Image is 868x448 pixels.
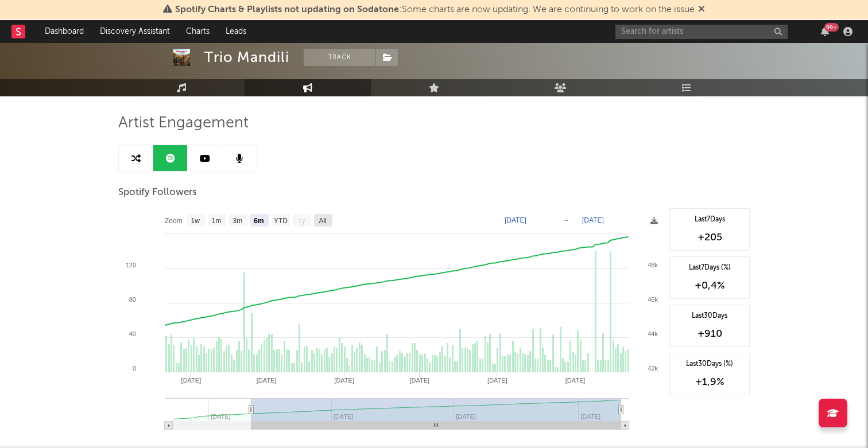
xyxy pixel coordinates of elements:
text: Zoom [165,217,183,225]
a: Charts [178,20,218,43]
text: [DATE] [582,216,604,224]
a: Discovery Assistant [92,20,178,43]
div: Last 30 Days [676,311,743,321]
text: 48k [648,262,658,268]
div: Last 7 Days [676,215,743,225]
div: Last 7 Days (%) [676,263,743,273]
div: +205 [676,231,743,244]
text: [DATE] [487,377,507,384]
text: 1y [298,217,305,225]
text: 80 [129,296,136,303]
text: → [563,216,569,224]
text: 42k [648,365,658,372]
text: 40 [129,330,136,337]
text: YTD [274,217,288,225]
text: [DATE] [410,377,430,384]
text: 1w [191,217,200,225]
text: [DATE] [565,377,586,384]
text: 0 [133,365,136,372]
div: +0,4 % [676,279,743,293]
text: 44k [648,330,658,337]
input: Search for artists [615,25,788,39]
span: Spotify Charts & Playlists not updating on Sodatone [175,5,399,14]
span: Artist Engagement [118,116,249,130]
div: +910 [676,327,743,341]
text: [DATE] [181,377,201,384]
span: Spotify Followers [118,186,197,200]
text: 1m [212,217,222,225]
text: 46k [648,296,658,303]
div: Last 30 Days (%) [676,359,743,369]
text: [DATE] [257,377,277,384]
div: 99 + [824,23,839,32]
a: Dashboard [37,20,92,43]
span: : Some charts are now updating. We are continuing to work on the issue [175,5,695,14]
div: Trio Mandili [204,49,289,66]
a: Leads [218,20,254,43]
text: [DATE] [505,216,526,224]
text: [DATE] [334,377,354,384]
text: 3m [233,217,243,225]
div: +1,9 % [676,375,743,389]
button: Track [304,49,375,66]
text: 6m [254,217,263,225]
button: 99+ [821,27,829,36]
text: 120 [126,262,136,268]
text: All [319,217,326,225]
span: Dismiss [698,5,705,14]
